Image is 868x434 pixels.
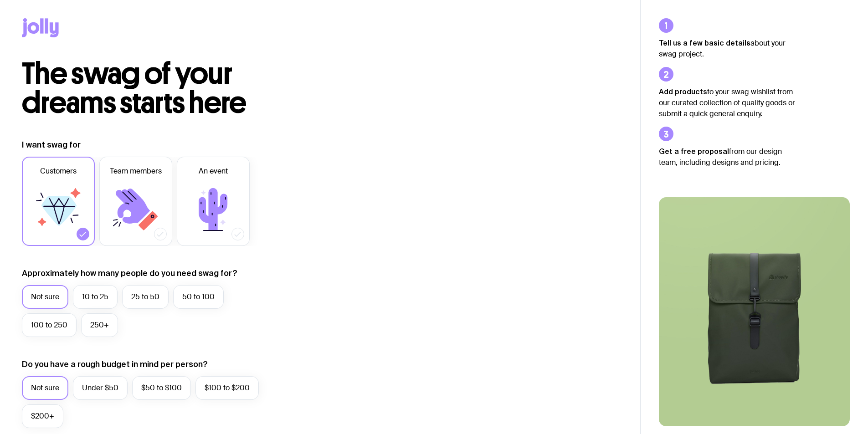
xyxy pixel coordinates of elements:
[73,285,118,309] label: 10 to 25
[22,285,68,309] label: Not sure
[659,86,796,119] p: to your swag wishlist from our curated collection of quality goods or submit a quick general enqu...
[659,87,707,96] strong: Add products
[22,268,237,279] label: Approximately how many people do you need swag for?
[659,37,796,60] p: about your swag project.
[22,404,63,428] label: $200+
[659,146,796,168] p: from our design team, including designs and pricing.
[73,376,128,400] label: Under $50
[22,359,208,370] label: Do you have a rough budget in mind per person?
[22,376,68,400] label: Not sure
[110,166,162,177] span: Team members
[659,147,729,155] strong: Get a free proposal
[40,166,77,177] span: Customers
[22,313,77,337] label: 100 to 250
[22,56,247,121] span: The swag of your dreams starts here
[22,139,81,150] label: I want swag for
[659,39,750,47] strong: Tell us a few basic details
[199,166,228,177] span: An event
[132,376,191,400] label: $50 to $100
[81,313,118,337] label: 250+
[195,376,259,400] label: $100 to $200
[173,285,224,309] label: 50 to 100
[122,285,169,309] label: 25 to 50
